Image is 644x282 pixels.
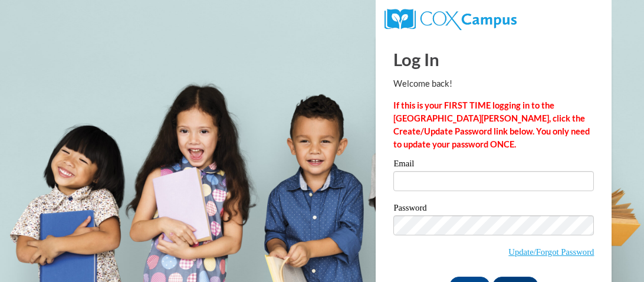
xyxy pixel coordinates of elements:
strong: If this is your FIRST TIME logging in to the [GEOGRAPHIC_DATA][PERSON_NAME], click the Create/Upd... [393,100,590,149]
p: Welcome back! [393,77,594,90]
a: COX Campus [385,14,516,24]
img: COX Campus [385,9,516,30]
a: Update/Forgot Password [508,247,594,257]
label: Password [393,204,594,215]
h1: Log In [393,47,594,71]
label: Email [393,159,594,171]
